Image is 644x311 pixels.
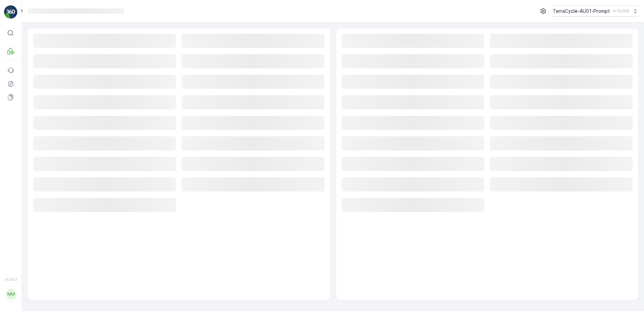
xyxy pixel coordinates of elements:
div: MM [6,289,17,300]
button: MM [4,283,18,306]
p: TerraCycle-AU01-Prompt [553,8,610,14]
span: v 1.50.2 [4,277,18,281]
p: ( +10:00 ) [613,8,629,14]
button: TerraCycle-AU01-Prompt(+10:00) [553,5,639,17]
img: logo [4,5,18,19]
